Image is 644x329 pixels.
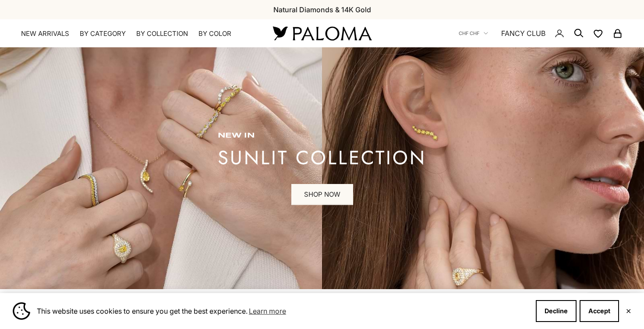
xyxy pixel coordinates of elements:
[21,29,252,38] nav: Primary navigation
[248,304,287,318] a: Learn more
[80,29,126,38] summary: By Category
[37,304,529,318] span: This website uses cookies to ensure you get the best experience.
[291,184,353,205] a: SHOP NOW
[136,29,188,38] summary: By Collection
[198,29,231,38] summary: By Color
[626,308,631,314] button: Close
[273,4,371,15] p: Natural Diamonds & 14K Gold
[459,19,623,47] nav: Secondary navigation
[459,29,488,37] button: CHF CHF
[21,29,69,38] a: NEW ARRIVALS
[501,28,545,39] a: FANCY CLUB
[218,131,426,140] p: new in
[13,302,30,320] img: Cookie banner
[218,149,426,166] p: sunlit collection
[459,29,479,37] span: CHF CHF
[536,300,577,322] button: Decline
[580,300,619,322] button: Accept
